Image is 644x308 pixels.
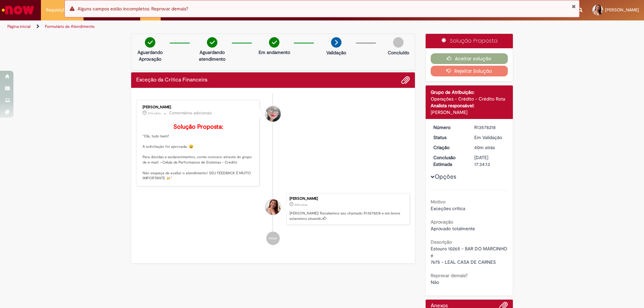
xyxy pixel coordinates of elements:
dt: Criação [428,144,470,151]
img: check-circle-green.png [207,37,217,48]
span: [PERSON_NAME] [605,7,639,13]
div: [DATE] 17:34:13 [474,154,505,168]
p: Validação [326,49,346,56]
span: Estouro 10265 - BAR DO MARCINHO e 7675 - LEAL CASA DE CARNES [431,246,508,265]
h2: Exceção da Crítica Financeira Histórico de tíquete [136,77,207,83]
div: Operações - Crédito - Crédito Rota [431,96,508,102]
div: Taissa Giovanna Melquiades Soares [265,199,281,215]
dt: Status [428,134,470,141]
span: Exceções crítica [431,205,465,211]
img: img-circle-grey.png [393,37,404,48]
span: 37m atrás [148,111,161,115]
div: R13578218 [474,124,505,131]
b: Reprovar demais? [431,272,468,279]
button: Fechar Notificação [572,4,576,9]
div: [PERSON_NAME] [431,109,508,116]
img: ServiceNow [1,3,35,17]
li: Taissa Giovanna Melquiades Soares [136,193,410,225]
div: 29/09/2025 16:34:10 [474,144,505,151]
time: 29/09/2025 16:34:10 [294,203,308,207]
dt: Conclusão Estimada [428,154,470,168]
div: Analista responsável: [431,102,508,109]
p: "Olá, tudo bem? A solicitação foi aprovada. 😀 Para dúvidas e esclarecimentos, conte conosco atrav... [143,124,254,181]
ul: Trilhas de página [5,20,424,33]
span: 40m atrás [474,144,495,150]
b: Descrição [431,239,452,245]
p: Em andamento [259,49,290,56]
img: check-circle-green.png [269,37,279,48]
div: Grupo de Atribuição: [431,89,508,96]
img: arrow-next.png [331,37,341,48]
b: Aprovação [431,219,453,225]
div: Franciele Fernanda Melo dos Santos [265,106,281,122]
b: Motivo [431,199,445,205]
span: Requisições [46,7,69,13]
b: Solução Proposta: [173,123,223,131]
p: Aguardando Aprovação [134,49,166,62]
span: Não [431,279,439,285]
small: Comentários adicionais [169,110,212,116]
p: Aguardando atendimento [196,49,228,62]
a: Formulário de Atendimento [45,24,95,29]
div: Solução Proposta [426,34,513,48]
span: Aprovado totalmente [431,226,475,232]
ul: Histórico de tíquete [136,93,410,252]
div: [PERSON_NAME] [143,105,254,109]
img: check-circle-green.png [145,37,155,48]
button: Adicionar anexos [401,76,410,84]
div: [PERSON_NAME] [289,197,406,201]
time: 29/09/2025 16:34:10 [474,144,495,150]
span: Alguns campos estão incompletos: Reprovar demais? [77,6,188,12]
button: Rejeitar Solução [431,66,508,76]
p: Concluído [388,49,409,56]
button: Aceitar solução [431,53,508,64]
time: 29/09/2025 16:37:00 [148,111,161,115]
div: Em Validação [474,134,505,141]
span: 40m atrás [294,203,308,207]
dt: Número [428,124,470,131]
a: Página inicial [7,24,31,29]
p: [PERSON_NAME]! Recebemos seu chamado R13578218 e em breve estaremos atuando. [289,211,406,221]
